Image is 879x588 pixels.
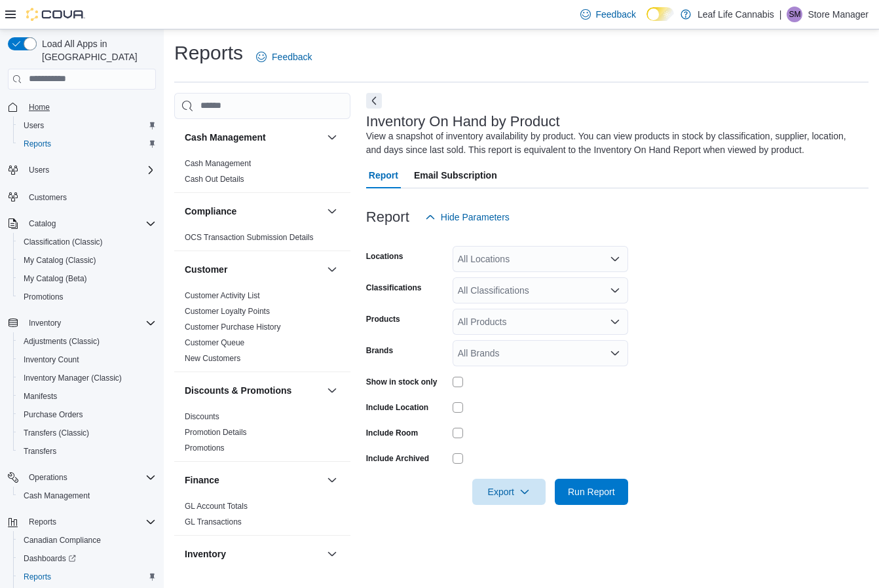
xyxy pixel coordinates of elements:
button: Cash Management [185,131,322,144]
button: Reports [13,135,161,153]
span: Customer Purchase History [185,322,281,332]
label: Brands [366,345,393,356]
span: New Customers [185,353,240,364]
span: Adjustments (Classic) [24,336,100,347]
a: Promotion Details [185,428,247,437]
span: Reports [18,569,156,585]
span: Feedback [272,50,312,63]
button: Catalog [24,216,61,232]
span: My Catalog (Beta) [18,271,156,286]
span: Inventory [29,318,61,328]
button: Compliance [185,205,322,218]
span: Adjustments (Classic) [18,334,156,349]
span: Dashboards [18,551,156,566]
span: Customers [24,188,156,205]
button: Compliance [324,203,340,219]
a: Cash Management [185,159,251,168]
div: View a snapshot of inventory availability by product. You can view products in stock by classific... [366,130,862,157]
div: Cash Management [174,156,350,192]
span: Classification (Classic) [18,234,156,250]
h1: Reports [174,40,243,66]
button: Inventory Count [13,351,161,369]
span: Transfers (Classic) [18,425,156,441]
span: Home [24,99,156,115]
h3: Inventory On Hand by Product [366,114,560,130]
span: Inventory [24,315,156,331]
a: Feedback [251,44,317,70]
span: Reports [18,136,156,152]
a: Customer Loyalty Points [185,307,270,316]
button: Users [24,162,54,178]
span: Home [29,102,50,112]
a: Adjustments (Classic) [18,334,105,349]
span: GL Account Totals [185,501,248,511]
label: Classifications [366,283,422,293]
button: Finance [185,474,322,487]
span: Discounts [185,411,219,422]
span: Promotions [185,443,225,453]
button: Promotions [13,288,161,306]
label: Include Room [366,428,418,438]
span: Cash Out Details [185,174,244,184]
span: Hide Parameters [441,211,510,224]
a: My Catalog (Beta) [18,271,92,286]
a: Purchase Orders [18,407,88,423]
button: Finance [324,472,340,488]
button: Reports [13,568,161,586]
span: Customer Queue [185,337,244,348]
button: Open list of options [610,348,620,358]
label: Locations [366,251,403,262]
a: Customer Queue [185,338,244,347]
span: Dark Mode [646,21,647,22]
button: Users [3,161,161,179]
span: Manifests [18,389,156,404]
a: Customer Purchase History [185,322,281,332]
a: Users [18,118,49,133]
button: Operations [24,470,73,485]
a: Cash Management [18,488,95,504]
span: Reports [29,517,56,527]
button: Home [3,97,161,116]
span: Inventory Manager (Classic) [18,370,156,386]
button: Run Report [555,479,628,505]
a: GL Transactions [185,517,242,527]
span: Catalog [29,218,56,229]
a: My Catalog (Classic) [18,252,102,268]
span: SM [789,7,800,22]
button: My Catalog (Classic) [13,251,161,269]
span: My Catalog (Classic) [18,252,156,268]
span: Dashboards [24,553,76,564]
span: Operations [29,472,67,483]
h3: Compliance [185,205,236,218]
span: My Catalog (Classic) [24,255,96,266]
p: Store Manager [808,7,869,22]
button: Inventory [185,547,322,561]
span: Reports [24,572,51,582]
button: Inventory [3,314,161,332]
span: Transfers [18,443,156,459]
span: Inventory Manager (Classic) [24,373,122,383]
h3: Customer [185,263,227,276]
span: Users [18,118,156,133]
span: OCS Transaction Submission Details [185,232,314,243]
button: Operations [3,468,161,487]
span: Promotion Details [185,427,247,438]
button: Canadian Compliance [13,531,161,549]
a: Reports [18,136,56,152]
span: Users [24,120,44,131]
button: Customer [185,263,322,276]
h3: Finance [185,474,219,487]
span: Operations [24,470,156,485]
a: Classification (Classic) [18,234,108,250]
span: Promotions [24,292,64,302]
span: Reports [24,139,51,149]
h3: Discounts & Promotions [185,384,291,397]
a: Customers [24,190,72,205]
a: GL Account Totals [185,502,248,511]
span: GL Transactions [185,517,242,527]
h3: Cash Management [185,131,266,144]
span: Export [480,479,538,505]
button: Open list of options [610,254,620,264]
span: Promotions [18,289,156,305]
h3: Inventory [185,547,226,561]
